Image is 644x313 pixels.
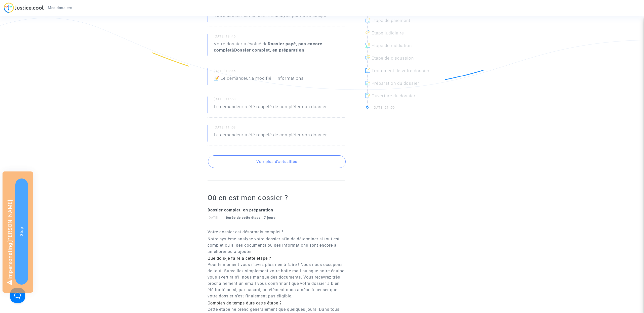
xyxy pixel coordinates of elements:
[3,171,33,293] div: Impersonating
[208,207,345,213] div: Dossier complet, en préparation
[214,97,345,104] small: [DATE] 11h53
[214,75,304,84] p: 📝 Le demandeur a modifié 1 informations
[48,6,72,10] span: Mes dossiers
[214,34,345,41] small: [DATE] 18h46
[4,3,44,13] img: jc-logo.svg
[15,178,28,285] button: Stop
[208,261,345,299] p: Pour le moment vous n’avez plus rien à faire ! Nous nous occupons de tout. Surveillez simplement ...
[19,227,24,236] span: Stop
[214,41,345,53] div: Votre dossier a évolué de à
[214,104,327,112] p: Le demandeur a été rappelé de compléter son dossier
[208,300,345,306] div: Combien de temps dure cette étape ?
[226,216,276,219] strong: Durée de cette étape : 7 jours
[208,155,346,168] button: Voir plus d'actualités
[214,125,345,132] small: [DATE] 11h53
[214,41,322,53] b: Dossier payé, pas encore complet
[10,288,25,303] iframe: Help Scout Beacon - Open
[234,48,304,53] b: Dossier complet, en préparation
[214,12,326,21] p: Votre dossier est en cours d'analyse par notre équipe
[208,229,345,235] p: Votre dossier est désormais complet !
[208,216,276,219] small: [DATE]
[214,132,327,141] p: Le demandeur a été rappelé de compléter son dossier
[208,255,345,261] div: Que dois-je faire à cette étape ?
[214,69,345,75] small: [DATE] 18h46
[208,193,345,202] h2: Où en est mon dossier ?
[208,236,345,255] p: Notre système analyse votre dossier afin de déterminer si tout est complet ou si des documents ou...
[44,4,76,12] a: Mes dossiers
